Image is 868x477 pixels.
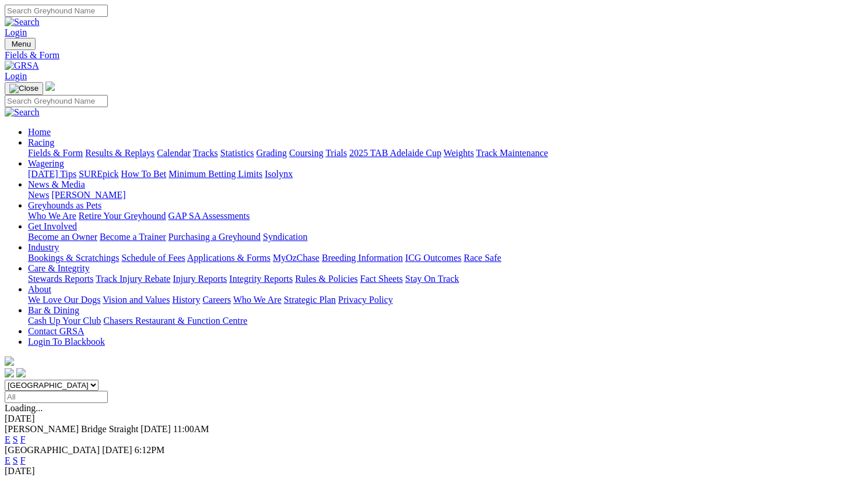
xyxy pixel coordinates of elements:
a: GAP SA Assessments [168,211,250,221]
a: [DATE] Tips [28,169,76,179]
img: GRSA [5,61,39,71]
button: Toggle navigation [5,82,43,95]
a: Become an Owner [28,232,97,242]
a: Home [28,127,51,137]
a: Vision and Values [103,295,170,305]
a: Strategic Plan [284,295,336,305]
a: Login [5,27,27,37]
div: Bar & Dining [28,316,863,326]
img: Close [9,84,38,93]
div: Get Involved [28,232,863,242]
a: Minimum Betting Limits [168,169,262,179]
a: Statistics [220,148,254,158]
a: Injury Reports [173,274,227,284]
a: Fact Sheets [360,274,403,284]
a: Chasers Restaurant & Function Centre [103,316,247,326]
a: Syndication [263,232,307,242]
a: About [28,284,51,294]
img: Search [5,17,40,27]
a: Get Involved [28,221,77,231]
a: How To Bet [121,169,167,179]
a: ICG Outcomes [405,253,461,263]
a: Grading [256,148,287,158]
div: Industry [28,253,863,263]
a: Care & Integrity [28,263,90,273]
a: Bookings & Scratchings [28,253,119,263]
img: Search [5,107,40,118]
a: Retire Your Greyhound [79,211,166,221]
a: Fields & Form [5,50,863,61]
img: twitter.svg [16,368,26,377]
div: Greyhounds as Pets [28,211,863,221]
a: F [20,434,26,444]
a: Login To Blackbook [28,337,105,347]
a: Who We Are [28,211,76,221]
a: Fields & Form [28,148,83,158]
a: Login [5,71,27,81]
a: Careers [202,295,231,305]
a: Calendar [157,148,191,158]
a: News [28,190,49,200]
a: Applications & Forms [187,253,270,263]
div: Wagering [28,169,863,179]
a: Trials [325,148,347,158]
span: [DATE] [140,424,171,434]
a: SUREpick [79,169,118,179]
img: facebook.svg [5,368,14,377]
a: Isolynx [265,169,293,179]
span: Loading... [5,403,43,413]
span: Menu [12,40,31,48]
div: Racing [28,148,863,158]
a: Tracks [193,148,218,158]
a: E [5,434,10,444]
a: Results & Replays [85,148,154,158]
div: [DATE] [5,414,863,424]
a: Greyhounds as Pets [28,200,101,210]
div: [DATE] [5,466,863,476]
span: [PERSON_NAME] Bridge Straight [5,424,138,434]
a: Breeding Information [322,253,403,263]
a: MyOzChase [273,253,319,263]
a: Bar & Dining [28,305,79,315]
input: Search [5,5,108,17]
a: [PERSON_NAME] [51,190,125,200]
a: Racing [28,137,54,147]
a: We Love Our Dogs [28,295,100,305]
a: Industry [28,242,59,252]
a: F [20,455,26,465]
a: Contact GRSA [28,326,84,336]
a: Become a Trainer [100,232,166,242]
a: 2025 TAB Adelaide Cup [349,148,441,158]
span: 11:00AM [173,424,209,434]
a: Privacy Policy [338,295,393,305]
input: Search [5,95,108,107]
span: 6:12PM [135,445,165,455]
a: Integrity Reports [229,274,293,284]
a: News & Media [28,179,85,189]
div: About [28,295,863,305]
a: E [5,455,10,465]
a: S [13,434,18,444]
a: History [172,295,200,305]
div: Care & Integrity [28,274,863,284]
a: Stewards Reports [28,274,93,284]
a: Race Safe [463,253,501,263]
a: Cash Up Your Club [28,316,101,326]
input: Select date [5,391,108,403]
a: Rules & Policies [295,274,358,284]
div: News & Media [28,190,863,200]
a: Schedule of Fees [121,253,185,263]
span: [DATE] [102,445,132,455]
span: [GEOGRAPHIC_DATA] [5,445,100,455]
img: logo-grsa-white.png [5,356,14,366]
a: Wagering [28,158,64,168]
a: Coursing [289,148,324,158]
a: Who We Are [233,295,282,305]
a: Track Injury Rebate [96,274,170,284]
img: logo-grsa-white.png [45,82,55,91]
button: Toggle navigation [5,38,36,50]
a: Stay On Track [405,274,459,284]
a: S [13,455,18,465]
a: Purchasing a Greyhound [168,232,261,242]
